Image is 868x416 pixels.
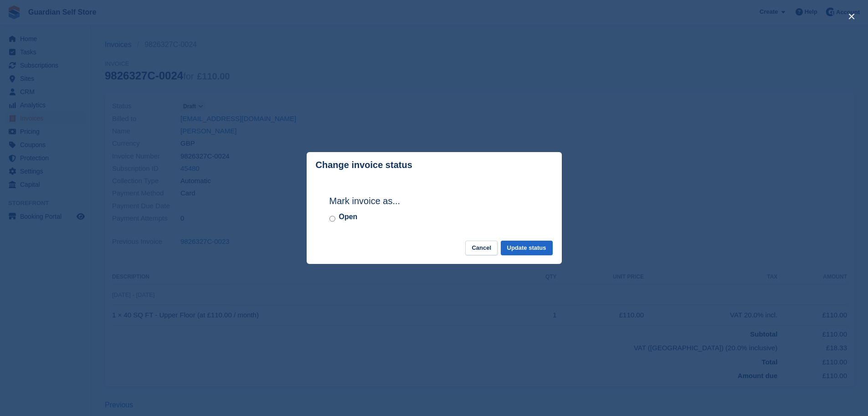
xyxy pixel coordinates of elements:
button: Update status [501,241,553,256]
button: Cancel [465,241,498,256]
h2: Mark invoice as... [329,194,539,208]
p: Change invoice status [316,160,412,170]
label: Open [339,211,358,222]
button: close [844,9,859,24]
